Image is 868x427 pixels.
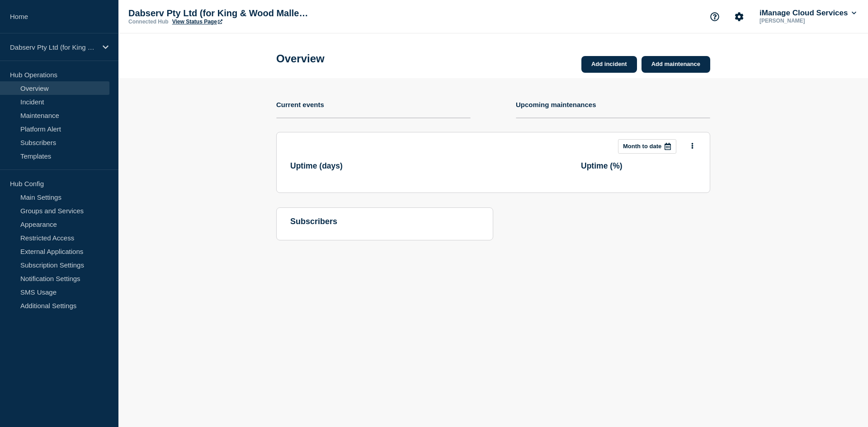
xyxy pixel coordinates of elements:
button: Support [705,7,724,26]
a: Add maintenance [642,56,710,73]
h3: Uptime ( days ) [290,161,343,171]
h4: Current events [276,101,324,108]
h3: Uptime ( % ) [581,161,623,171]
a: Add incident [581,56,637,73]
button: Account settings [730,7,749,26]
h1: Overview [276,52,325,65]
p: Dabserv Pty Ltd (for King & Wood Mallesons ([GEOGRAPHIC_DATA])) (PROD) (e-8217) [10,43,97,51]
h4: Upcoming maintenances [516,101,596,108]
p: [PERSON_NAME] [758,18,852,24]
p: Dabserv Pty Ltd (for King & Wood Mallesons ([GEOGRAPHIC_DATA])) (PROD) (e-8217) [128,8,309,19]
button: Month to date [618,139,676,154]
a: View Status Page [172,19,222,25]
p: Connected Hub [128,19,169,25]
h4: subscribers [290,217,479,226]
p: Month to date [623,143,661,150]
button: iManage Cloud Services [758,9,858,18]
